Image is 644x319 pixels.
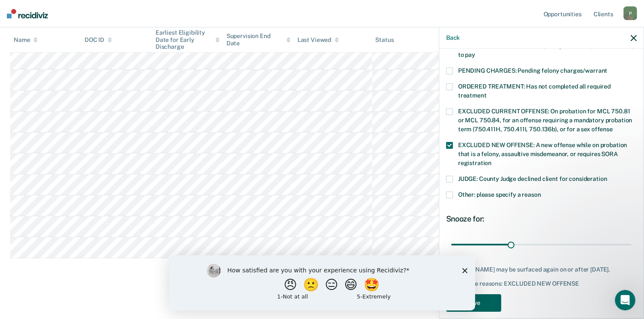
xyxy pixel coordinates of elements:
[85,36,112,44] div: DOC ID
[14,36,38,44] div: Name
[615,290,635,310] iframe: Intercom live chat
[458,142,627,166] span: EXCLUDED NEW OFFENSE: A new offense while on probation that is a felony, assaultive misdemeanor, ...
[446,266,637,273] div: [PERSON_NAME] may be surfaced again on or after [DATE].
[7,9,48,18] img: Recidiviz
[623,6,637,20] div: P
[226,32,291,47] div: Supervision End Date
[458,191,541,198] span: Other: please specify a reason
[446,34,460,41] button: Back
[458,67,607,74] span: PENDING CHARGES: Pending felony charges/warrant
[156,29,220,50] div: Earliest Eligibility Date for Early Discharge
[297,36,339,44] div: Last Viewed
[376,36,394,44] div: Status
[446,214,637,224] div: Snooze for:
[458,108,632,133] span: EXCLUDED CURRENT OFFENSE: On probation for MCL 750.81 or MCL 750.84, for an offense requiring a m...
[458,175,607,182] span: JUDGE: County Judge declined client for consideration
[458,83,611,99] span: ORDERED TREATMENT: Has not completed all required treatment
[446,280,637,287] div: Not eligible reasons: EXCLUDED NEW OFFENSE
[169,255,475,310] iframe: Survey by Kim from Recidiviz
